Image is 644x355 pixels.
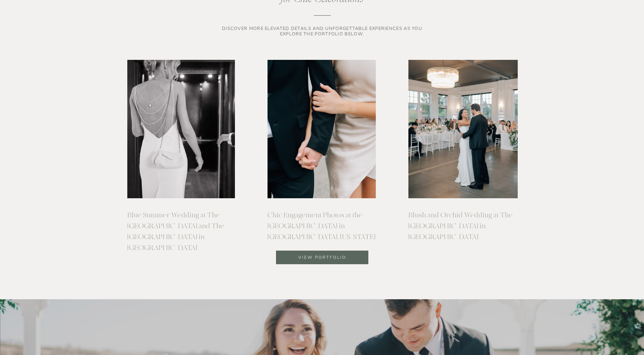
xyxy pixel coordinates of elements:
[276,254,369,261] a: view portfolio
[408,210,518,231] a: Blush and Orchid Wedding at The [GEOGRAPHIC_DATA] in [GEOGRAPHIC_DATA]
[268,210,376,221] a: Chic Engagement Photos at the [GEOGRAPHIC_DATA] in [GEOGRAPHIC_DATA], [US_STATE]
[217,26,427,39] p: Discover more elevated details and unforgettable experiences as you explore the portfolio below​​...
[127,210,235,231] a: Blue Summer Wedding at The [GEOGRAPHIC_DATA] and The [GEOGRAPHIC_DATA] in [GEOGRAPHIC_DATA]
